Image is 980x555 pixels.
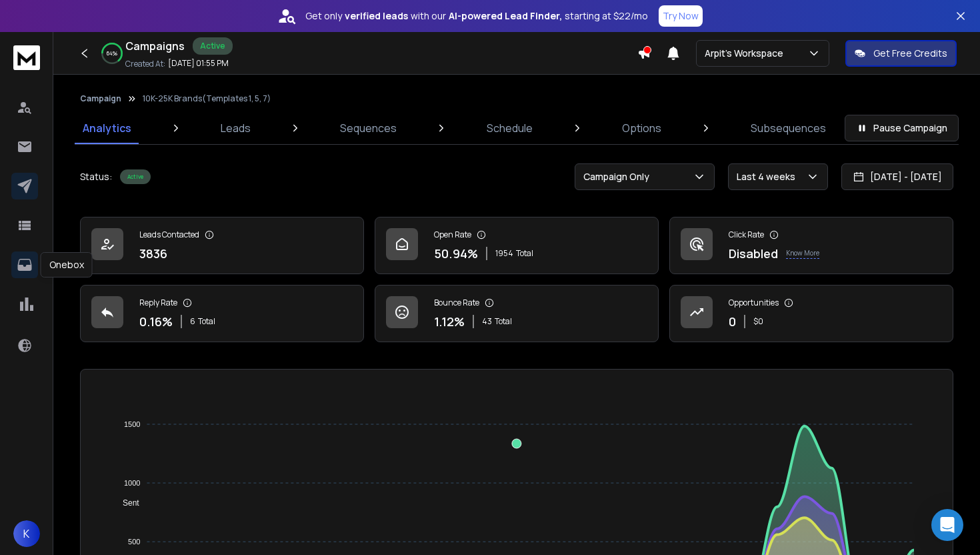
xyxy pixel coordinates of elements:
[449,9,562,23] strong: AI-powered Lead Finder,
[213,112,259,144] a: Leads
[873,47,947,60] p: Get Free Credits
[198,316,215,327] span: Total
[495,248,513,259] span: 1954
[80,93,121,104] button: Campaign
[495,316,512,327] span: Total
[80,217,364,274] a: Leads Contacted3836
[190,316,195,327] span: 6
[107,49,117,57] p: 64 %
[753,316,763,327] p: $ 0
[125,38,185,54] h1: Campaigns
[128,538,140,546] tspan: 500
[841,163,953,190] button: [DATE] - [DATE]
[124,420,140,428] tspan: 1500
[139,298,177,308] p: Reply Rate
[434,244,478,263] p: 50.94 %
[479,112,541,144] a: Schedule
[583,170,655,183] p: Campaign Only
[193,37,233,55] div: Active
[729,244,778,263] p: Disabled
[845,40,957,67] button: Get Free Credits
[622,120,661,136] p: Options
[13,520,40,547] button: K
[139,312,173,331] p: 0.16 %
[434,298,479,308] p: Bounce Rate
[659,5,703,27] button: Try Now
[340,120,397,136] p: Sequences
[221,120,251,136] p: Leads
[305,9,648,23] p: Get only with our starting at $22/mo
[80,285,364,342] a: Reply Rate0.16%6Total
[729,229,764,240] p: Click Rate
[931,509,963,541] div: Open Intercom Messenger
[375,217,659,274] a: Open Rate50.94%1954Total
[80,170,112,183] p: Status:
[143,93,271,104] p: 10K-25K Brands(Templates 1, 5, 7)
[663,9,699,23] p: Try Now
[743,112,834,144] a: Subsequences
[75,112,139,144] a: Analytics
[375,285,659,342] a: Bounce Rate1.12%43Total
[845,115,959,141] button: Pause Campaign
[83,120,131,136] p: Analytics
[482,316,492,327] span: 43
[729,298,779,308] p: Opportunities
[434,312,465,331] p: 1.12 %
[786,248,819,259] p: Know More
[120,169,151,184] div: Active
[125,59,165,69] p: Created At:
[669,217,953,274] a: Click RateDisabledKnow More
[41,252,93,277] div: Onebox
[113,498,139,508] span: Sent
[705,47,789,60] p: Arpit's Workspace
[669,285,953,342] a: Opportunities0$0
[345,9,408,23] strong: verified leads
[434,229,471,240] p: Open Rate
[487,120,533,136] p: Schedule
[516,248,533,259] span: Total
[139,244,167,263] p: 3836
[13,45,40,70] img: logo
[139,229,199,240] p: Leads Contacted
[332,112,405,144] a: Sequences
[737,170,801,183] p: Last 4 weeks
[614,112,669,144] a: Options
[168,58,229,69] p: [DATE] 01:55 PM
[751,120,826,136] p: Subsequences
[729,312,736,331] p: 0
[124,479,140,487] tspan: 1000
